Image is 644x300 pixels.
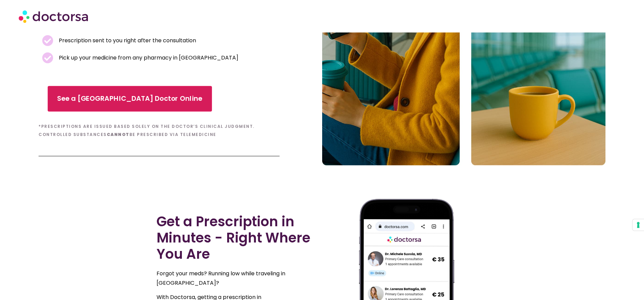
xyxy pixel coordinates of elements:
[39,122,279,139] h6: *Prescriptions are issued based solely on the doctor’s clinical judgment. Controlled substances b...
[57,53,238,63] span: Pick up your medicine from any pharmacy in [GEOGRAPHIC_DATA]
[57,36,196,45] span: Prescription sent to you right after the consultation
[107,132,129,137] b: cannot
[48,86,212,112] a: See a [GEOGRAPHIC_DATA] Doctor Online
[57,94,202,104] span: See a [GEOGRAPHIC_DATA] Doctor Online
[633,219,644,231] button: Your consent preferences for tracking technologies
[157,269,319,288] p: Forgot your meds? Running low while traveling in [GEOGRAPHIC_DATA]?
[157,213,319,262] h2: Get a Prescription in Minutes - Right Where You Are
